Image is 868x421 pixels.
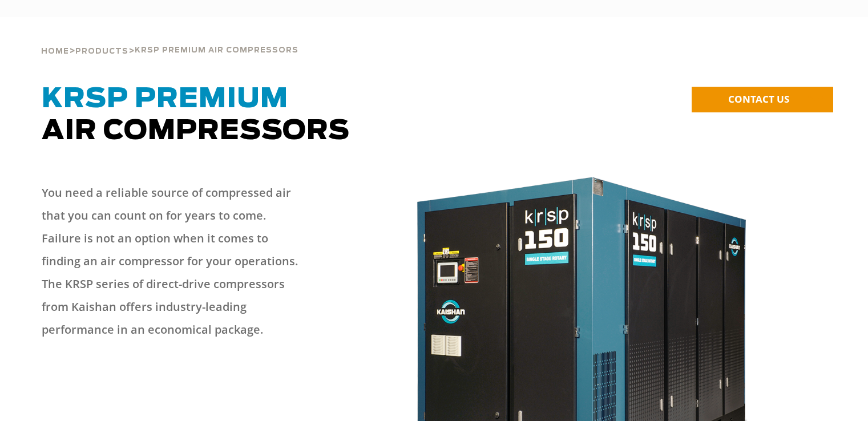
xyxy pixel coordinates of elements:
span: CONTACT US [728,92,789,106]
span: krsp premium air compressors [135,47,298,54]
span: KRSP Premium [42,86,288,113]
span: Air Compressors [42,86,350,145]
a: Home [41,46,69,56]
span: Home [41,48,69,55]
div: > > [41,17,298,60]
a: CONTACT US [692,87,833,112]
a: Products [75,46,128,56]
span: Products [75,48,128,55]
p: You need a reliable source of compressed air that you can count on for years to come. Failure is ... [42,181,309,341]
